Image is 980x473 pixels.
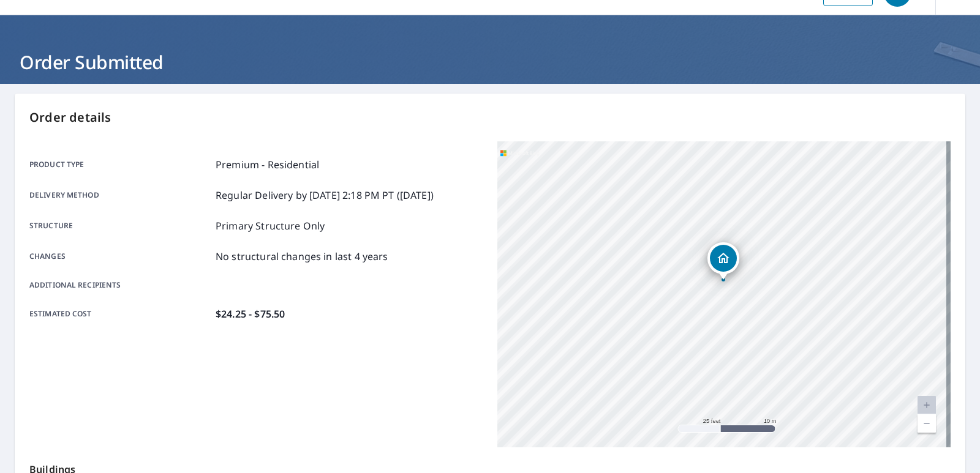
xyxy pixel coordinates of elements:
[29,307,211,321] p: Estimated cost
[216,218,325,233] p: Primary Structure Only
[29,218,211,233] p: Structure
[707,242,739,280] div: Dropped pin, building 1, Residential property, 136 Ocean View Ave Mystic, CT 06355
[216,307,285,321] p: $24.25 - $75.50
[918,396,936,414] a: Current Level 20, Zoom In Disabled
[29,108,951,127] p: Order details
[216,157,319,172] p: Premium - Residential
[15,50,965,75] h1: Order Submitted
[216,249,388,264] p: No structural changes in last 4 years
[29,280,211,291] p: Additional recipients
[216,188,434,203] p: Regular Delivery by [DATE] 2:18 PM PT ([DATE])
[29,249,211,264] p: Changes
[918,414,936,433] a: Current Level 20, Zoom Out
[29,188,211,203] p: Delivery method
[29,157,211,172] p: Product type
